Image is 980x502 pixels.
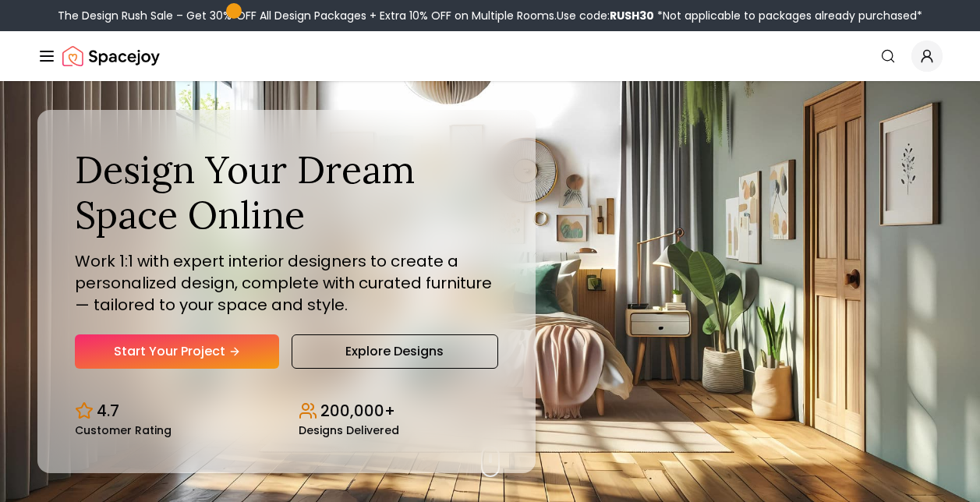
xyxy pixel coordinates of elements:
img: Spacejoy Logo [62,41,160,72]
nav: Global [37,31,943,81]
small: Customer Rating [75,425,172,436]
span: *Not applicable to packages already purchased* [654,8,922,23]
div: The Design Rush Sale – Get 30% OFF All Design Packages + Extra 10% OFF on Multiple Rooms. [58,8,922,23]
span: Use code: [557,8,654,23]
b: RUSH30 [610,8,654,23]
a: Explore Designs [292,334,497,369]
small: Designs Delivered [299,425,399,436]
a: Start Your Project [75,334,279,369]
p: 200,000+ [320,400,395,422]
a: Spacejoy [62,41,160,72]
p: Work 1:1 with expert interior designers to create a personalized design, complete with curated fu... [75,250,498,316]
p: 4.7 [97,400,119,422]
h1: Design Your Dream Space Online [75,147,498,237]
div: Design stats [75,387,498,436]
